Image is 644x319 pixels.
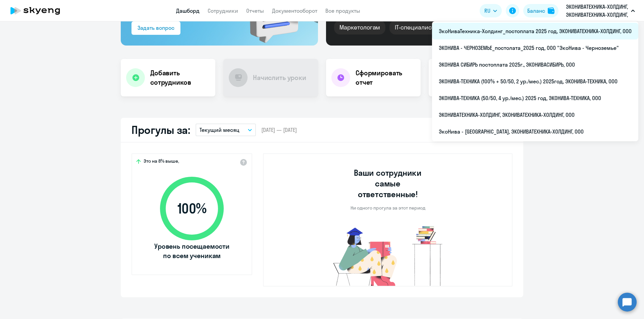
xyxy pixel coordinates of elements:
[153,242,230,260] span: Уровень посещаемости по всем ученикам
[131,123,190,137] h2: Прогулы за:
[480,4,502,17] button: RU
[566,3,628,19] p: ЭКОНИВАТЕХНИКА-ХОЛДИНГ, ЭКОНИВАТЕХНИКА-ХОЛДИНГ, ООО
[200,126,239,134] p: Текущий месяц
[321,224,455,286] img: no-truants
[484,7,490,15] span: RU
[176,7,200,14] a: Дашборд
[432,21,638,141] ul: RU
[389,20,447,34] div: IT-специалистам
[131,21,180,35] button: Задать вопрос
[548,7,554,14] img: balance
[246,7,264,14] a: Отчеты
[562,3,638,19] button: ЭКОНИВАТЕХНИКА-ХОЛДИНГ, ЭКОНИВАТЕХНИКА-ХОЛДИНГ, ООО
[153,201,230,217] span: 100 %
[150,68,210,87] h4: Добавить сотрудников
[253,73,306,82] h4: Начислить уроки
[523,4,558,17] button: Балансbalance
[261,126,297,134] span: [DATE] — [DATE]
[196,124,256,136] button: Текущий месяц
[334,20,385,34] div: Маркетологам
[351,205,425,211] p: Ни одного прогула за этот период
[138,24,174,32] div: Задать вопрос
[356,68,415,87] h4: Сформировать отчет
[527,7,545,15] div: Баланс
[272,7,317,14] a: Документооборот
[208,7,238,14] a: Сотрудники
[144,158,179,166] span: Это на 8% выше,
[325,7,360,14] a: Все продукты
[345,167,431,200] h3: Ваши сотрудники самые ответственные!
